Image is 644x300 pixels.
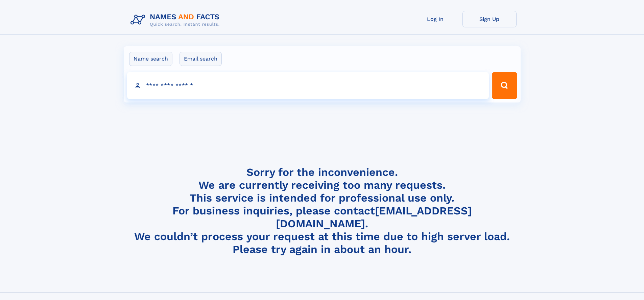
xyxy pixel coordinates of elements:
[128,11,225,29] img: Logo Names and Facts
[276,204,472,230] a: [EMAIL_ADDRESS][DOMAIN_NAME]
[128,166,517,256] h4: Sorry for the inconvenience. We are currently receiving too many requests. This service is intend...
[408,11,462,27] a: Log In
[492,72,517,99] button: Search Button
[180,52,222,66] label: Email search
[462,11,517,27] a: Sign Up
[129,52,172,66] label: Name search
[127,72,489,99] input: search input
